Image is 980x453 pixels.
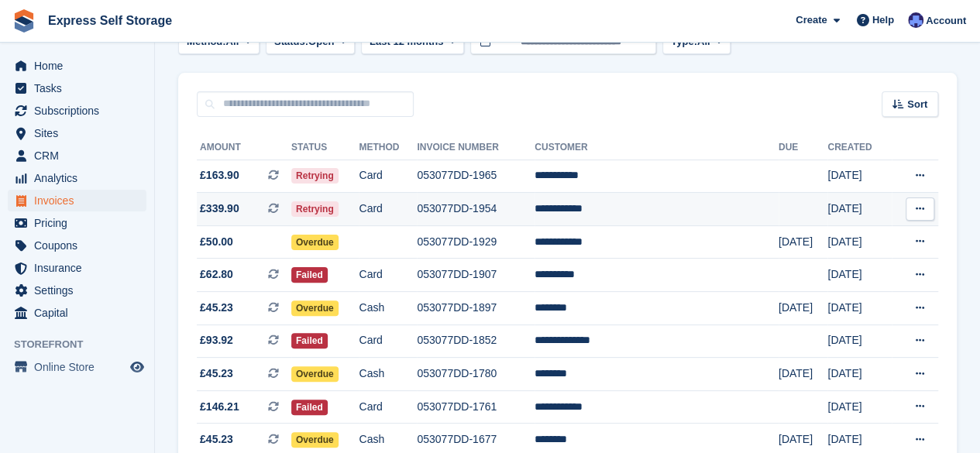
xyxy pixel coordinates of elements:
[827,358,891,391] td: [DATE]
[200,201,239,217] span: £339.90
[417,390,535,424] td: 053077DD-1761
[827,193,891,226] td: [DATE]
[291,300,339,316] span: Overdue
[827,390,891,424] td: [DATE]
[872,12,894,28] span: Help
[908,12,923,28] img: Vahnika Batchu
[128,358,146,376] a: Preview store
[291,201,339,217] span: Retrying
[8,356,146,378] a: menu
[34,167,127,189] span: Analytics
[200,365,233,382] span: £45.23
[8,122,146,144] a: menu
[200,431,233,448] span: £45.23
[8,235,146,256] a: menu
[8,257,146,279] a: menu
[907,97,927,112] span: Sort
[827,136,891,160] th: Created
[34,100,127,122] span: Subscriptions
[417,292,535,325] td: 053077DD-1897
[291,267,328,283] span: Failed
[417,136,535,160] th: Invoice Number
[34,356,127,378] span: Online Store
[34,190,127,211] span: Invoices
[779,292,828,325] td: [DATE]
[359,259,417,292] td: Card
[14,337,154,352] span: Storefront
[8,145,146,166] a: menu
[200,266,233,283] span: £62.80
[12,9,36,33] img: stora-icon-8386f47178a22dfd0bd8f6a31ec36ba5ce8667c1dd55bd0f319d3a0aa187defe.svg
[417,193,535,226] td: 053077DD-1954
[291,333,328,348] span: Failed
[34,235,127,256] span: Coupons
[359,292,417,325] td: Cash
[8,302,146,324] a: menu
[34,257,127,279] span: Insurance
[34,145,127,166] span: CRM
[291,235,339,250] span: Overdue
[291,432,339,448] span: Overdue
[42,8,178,33] a: Express Self Storage
[535,136,779,160] th: Customer
[8,280,146,301] a: menu
[796,12,827,28] span: Create
[359,136,417,160] th: Method
[291,136,359,160] th: Status
[359,193,417,226] td: Card
[200,234,233,250] span: £50.00
[359,358,417,391] td: Cash
[827,259,891,292] td: [DATE]
[8,212,146,234] a: menu
[417,324,535,358] td: 053077DD-1852
[8,77,146,99] a: menu
[291,366,339,382] span: Overdue
[8,100,146,122] a: menu
[34,302,127,324] span: Capital
[34,122,127,144] span: Sites
[34,280,127,301] span: Settings
[8,167,146,189] a: menu
[197,136,291,160] th: Amount
[417,358,535,391] td: 053077DD-1780
[779,136,828,160] th: Due
[291,400,328,415] span: Failed
[779,358,828,391] td: [DATE]
[200,399,239,415] span: £146.21
[34,55,127,77] span: Home
[8,55,146,77] a: menu
[417,160,535,193] td: 053077DD-1965
[417,259,535,292] td: 053077DD-1907
[827,324,891,358] td: [DATE]
[200,167,239,184] span: £163.90
[359,324,417,358] td: Card
[827,292,891,325] td: [DATE]
[359,160,417,193] td: Card
[827,225,891,259] td: [DATE]
[8,190,146,211] a: menu
[34,77,127,99] span: Tasks
[827,160,891,193] td: [DATE]
[926,13,966,29] span: Account
[291,168,339,184] span: Retrying
[417,225,535,259] td: 053077DD-1929
[200,332,233,348] span: £93.92
[359,390,417,424] td: Card
[779,225,828,259] td: [DATE]
[200,300,233,316] span: £45.23
[34,212,127,234] span: Pricing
